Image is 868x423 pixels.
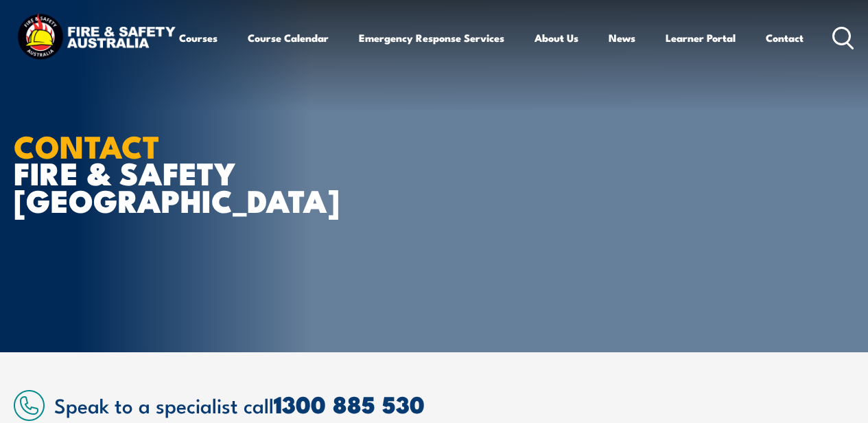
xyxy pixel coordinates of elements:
a: About Us [535,21,578,54]
strong: CONTACT [14,122,160,169]
a: Learner Portal [666,21,736,54]
a: Course Calendar [248,21,329,54]
h2: Speak to a specialist call [54,391,854,417]
a: Contact [766,21,804,54]
a: Courses [179,21,218,54]
a: Emergency Response Services [359,21,504,54]
a: News [609,21,635,54]
a: 1300 885 530 [274,385,425,422]
h1: FIRE & SAFETY [GEOGRAPHIC_DATA] [14,132,353,212]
